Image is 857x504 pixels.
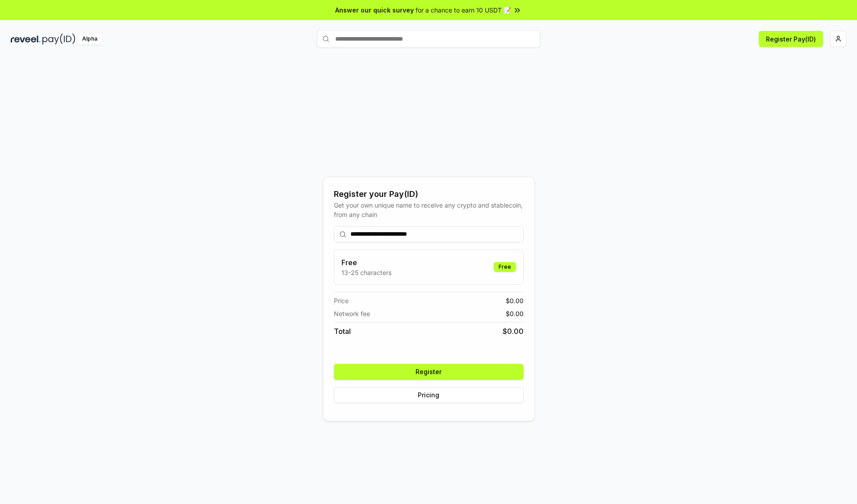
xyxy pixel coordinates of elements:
[42,33,75,45] img: pay_id
[503,326,524,337] span: $ 0.00
[494,262,516,272] div: Free
[334,296,349,305] span: Price
[335,5,414,15] span: Answer our quick survey
[334,387,524,403] button: Pricing
[759,31,823,47] button: Register Pay(ID)
[334,188,524,200] div: Register your Pay(ID)
[334,326,351,337] span: Total
[341,257,391,268] h3: Free
[334,364,524,380] button: Register
[77,33,102,45] div: Alpha
[416,5,511,15] span: for a chance to earn 10 USDT 📝
[334,200,524,219] div: Get your own unique name to receive any crypto and stablecoin, from any chain
[506,296,524,305] span: $ 0.00
[341,268,391,277] p: 13-25 characters
[334,309,370,318] span: Network fee
[506,309,524,318] span: $ 0.00
[11,33,41,45] img: reveel_dark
